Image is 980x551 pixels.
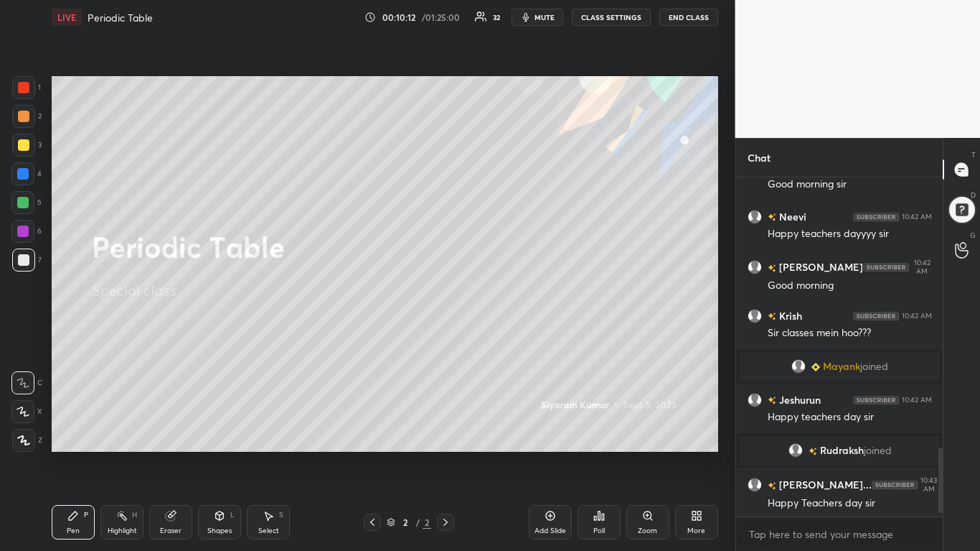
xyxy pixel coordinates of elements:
div: P [84,511,88,519]
h6: [PERSON_NAME] [776,260,863,275]
img: Learner_Badge_beginner_1_8b307cf2a0.svg [811,363,820,371]
img: 4P8fHbbgJtejmAAAAAElFTkSuQmCC [872,481,918,489]
img: no-rating-badge.077c3623.svg [768,482,776,490]
p: Chat [736,139,782,177]
img: default.png [748,260,762,274]
div: 7 [12,249,42,272]
img: default.png [791,359,806,374]
div: 10:42 AM [902,396,932,404]
div: Happy teachers day sir [768,410,932,425]
div: 2 [12,105,42,128]
img: default.png [788,443,802,458]
img: default.png [748,393,762,407]
div: S [279,511,283,519]
div: / [415,518,420,527]
img: no-rating-badge.077c3623.svg [768,312,776,320]
img: default.png [748,309,762,323]
img: 4P8fHbbgJtejmAAAAAElFTkSuQmCC [853,213,899,221]
img: 4P8fHbbgJtejmAAAAAElFTkSuQmCC [853,396,899,404]
h4: Periodic Table [88,11,153,24]
button: End Class [659,9,718,26]
button: mute [512,9,563,26]
div: 2 [398,518,413,527]
span: joined [863,445,891,456]
div: Sir classes mein hoo??? [768,326,932,341]
div: Zoom [638,527,657,534]
img: 4P8fHbbgJtejmAAAAAElFTkSuQmCC [863,263,909,272]
span: Mayank [823,361,860,372]
div: X [11,400,42,423]
div: LIVE [52,9,82,26]
div: grid [736,177,943,517]
div: Pen [67,527,80,534]
div: 6 [11,220,42,243]
div: 1 [12,76,41,99]
div: 10:43 AM [920,476,937,494]
span: joined [860,361,888,372]
img: no-rating-badge.077c3623.svg [768,264,776,272]
div: 10:42 AM [912,259,932,276]
div: More [687,527,705,534]
img: default.png [748,478,762,492]
h6: Krish [776,308,802,323]
div: Z [12,429,42,452]
p: T [971,149,976,160]
h6: [PERSON_NAME]... [776,478,872,493]
span: mute [534,12,555,22]
p: G [970,230,976,241]
span: Rudraksh [819,445,863,456]
div: Good morning [768,279,932,293]
p: D [971,190,976,200]
button: CLASS SETTINGS [572,9,651,26]
div: 3 [12,134,42,157]
div: C [11,371,42,394]
img: 4P8fHbbgJtejmAAAAAElFTkSuQmCC [853,312,899,320]
h6: Jeshurun [776,392,821,407]
div: 5 [11,191,42,214]
div: Select [258,527,279,534]
div: Add Slide [534,527,566,534]
div: 10:42 AM [902,312,932,320]
img: no-rating-badge.077c3623.svg [768,397,776,404]
div: 32 [493,14,500,21]
div: Poll [593,527,605,534]
div: 4 [11,162,42,185]
div: L [230,511,235,519]
h6: Neevi [776,209,806,224]
img: no-rating-badge.077c3623.svg [808,448,816,455]
div: Eraser [160,527,182,534]
div: H [132,511,137,519]
div: 2 [423,516,431,529]
div: Shapes [207,527,232,534]
div: Highlight [108,527,137,534]
img: default.png [748,210,762,224]
div: Happy Teachers day sir [768,496,932,511]
img: no-rating-badge.077c3623.svg [768,213,776,221]
div: Good morning sir [768,177,932,192]
div: 10:42 AM [902,213,932,221]
div: Happy teachers dayyyy sir [768,227,932,241]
